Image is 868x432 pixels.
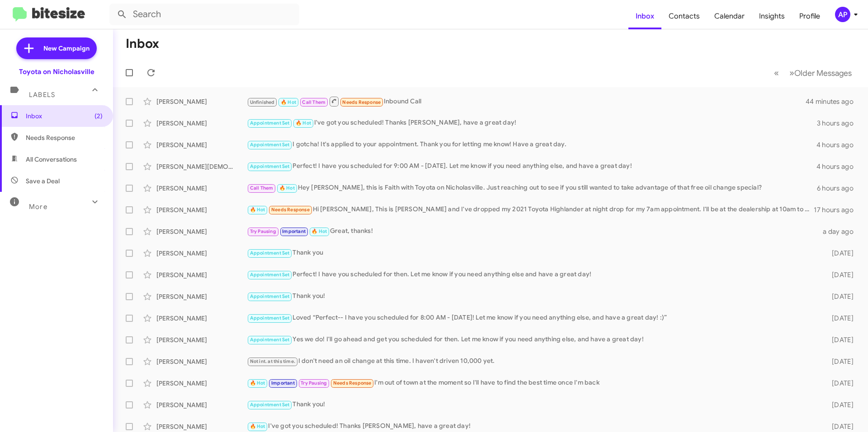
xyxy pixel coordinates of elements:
div: 17 hours ago [814,205,861,214]
span: Appointment Set [250,293,290,299]
a: New Campaign [16,37,97,59]
div: [DATE] [817,292,861,301]
span: Contacts [661,3,707,29]
span: 🔥 Hot [250,380,265,386]
span: 🔥 Hot [250,423,265,429]
span: (2) [94,111,103,121]
span: 🔥 Hot [281,99,296,105]
div: [DATE] [817,422,861,431]
span: Important [282,228,306,234]
span: 🔥 Hot [296,120,311,126]
div: [DATE] [817,400,861,409]
span: Appointment Set [250,272,290,278]
div: I'm out of town at the moment so I'll have to find the best time once I'm back [247,378,817,388]
div: [PERSON_NAME] [156,205,247,214]
div: [PERSON_NAME] [156,314,247,323]
span: Needs Response [271,207,310,213]
span: Needs Response [333,380,372,386]
a: Calendar [707,3,752,29]
div: Perfect! I have you scheduled for 9:00 AM - [DATE]. Let me know if you need anything else, and ha... [247,161,816,172]
div: Hi [PERSON_NAME], This is [PERSON_NAME] and I've dropped my 2021 Toyota Highlander at night drop ... [247,204,814,215]
a: Inbox [628,3,661,29]
span: Older Messages [794,68,852,78]
span: Needs Response [26,133,103,142]
span: Try Pausing [301,380,327,386]
div: 4 hours ago [816,140,861,149]
div: Thank you! [247,291,817,302]
span: Try Pausing [250,228,276,234]
div: [PERSON_NAME] [156,357,247,366]
div: I've got you scheduled! Thanks [PERSON_NAME], have a great day! [247,118,817,128]
div: I gotcha! It's applied to your appointment. Thank you for letting me know! Have a great day. [247,139,816,150]
div: [PERSON_NAME] [156,97,247,106]
span: Needs Response [342,99,381,105]
div: [DATE] [817,249,861,258]
div: [PERSON_NAME] [156,379,247,388]
span: Appointment Set [250,337,290,343]
div: Toyota on Nicholasville [19,67,94,76]
span: Inbox [26,111,103,121]
div: [PERSON_NAME] [156,292,247,301]
div: [PERSON_NAME] [156,335,247,344]
span: Not int. at this time. [250,358,295,364]
div: Loved “Perfect-- I have you scheduled for 8:00 AM - [DATE]! Let me know if you need anything else... [247,313,817,323]
span: 🔥 Hot [250,207,265,213]
div: [PERSON_NAME] [156,400,247,409]
button: AP [827,7,858,22]
div: [DATE] [817,270,861,279]
div: Inbound Call [247,96,807,107]
span: Important [271,380,295,386]
div: 44 minutes ago [807,97,861,106]
span: New Campaign [43,44,90,53]
span: » [789,67,794,79]
span: Call Them [302,99,325,105]
div: Yes we do! I'll go ahead and get you scheduled for then. Let me know if you need anything else, a... [247,334,817,345]
div: [DATE] [817,335,861,344]
span: More [29,203,47,211]
div: 6 hours ago [817,184,861,193]
div: [PERSON_NAME] [156,422,247,431]
div: I've got you scheduled! Thanks [PERSON_NAME], have a great day! [247,421,817,432]
span: Appointment Set [250,402,290,408]
a: Insights [752,3,792,29]
div: Thank you! [247,399,817,410]
div: [PERSON_NAME] [156,119,247,128]
span: 🔥 Hot [311,228,327,234]
button: Previous [769,64,784,82]
button: Next [784,64,857,82]
div: Thank you [247,248,817,258]
div: Perfect! I have you scheduled for then. Let me know if you need anything else and have a great day! [247,269,817,280]
div: 3 hours ago [817,119,861,128]
span: 🔥 Hot [279,185,295,191]
span: Call Them [250,185,274,191]
div: [PERSON_NAME][DEMOGRAPHIC_DATA] [156,162,247,171]
div: Hey [PERSON_NAME], this is Faith with Toyota on Nicholasville. Just reaching out to see if you st... [247,183,817,193]
span: Appointment Set [250,250,290,256]
div: [PERSON_NAME] [156,140,247,149]
span: Save a Deal [26,177,60,186]
div: AP [835,7,850,22]
div: [DATE] [817,314,861,323]
span: Labels [29,91,55,99]
span: Appointment Set [250,142,290,148]
span: Appointment Set [250,163,290,169]
nav: Page navigation example [769,64,857,82]
div: [PERSON_NAME] [156,227,247,236]
a: Profile [792,3,827,29]
div: [PERSON_NAME] [156,184,247,193]
div: [PERSON_NAME] [156,270,247,279]
div: [PERSON_NAME] [156,249,247,258]
div: a day ago [817,227,861,236]
span: Appointment Set [250,315,290,321]
div: [DATE] [817,379,861,388]
div: Great, thanks! [247,226,817,237]
h1: Inbox [126,37,159,51]
div: I don't need an oil change at this time. I haven't driven 10,000 yet. [247,356,817,367]
span: Appointment Set [250,120,290,126]
span: All Conversations [26,155,77,164]
span: Unfinished [250,99,275,105]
